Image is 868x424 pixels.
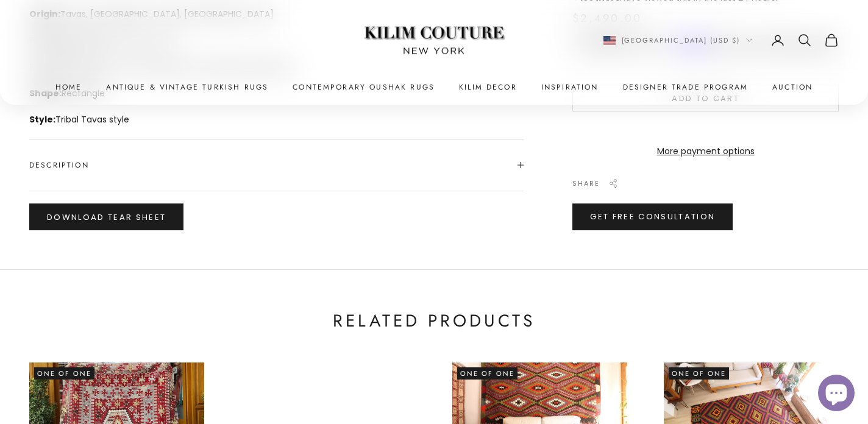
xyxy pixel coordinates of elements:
a: Get Free Consultation [572,203,733,230]
img: Logo of Kilim Couture New York [358,12,510,69]
a: Contemporary Oushak Rugs [293,81,435,93]
button: Share [572,178,618,189]
a: Designer Trade Program [623,81,749,93]
span: One of One [457,367,518,380]
button: Download Tear Sheet [29,203,183,230]
span: One of One [669,367,729,380]
nav: Primary navigation [29,81,839,93]
summary: Description [29,140,524,191]
a: Auction [772,81,813,93]
summary: Kilim Decor [459,81,517,93]
h2: Related Products [333,309,536,333]
a: Home [55,81,82,93]
span: Share [572,178,600,189]
span: One of One [34,367,94,380]
span: Description [29,159,89,171]
inbox-online-store-chat: Shopify online store chat [814,375,858,414]
strong: Style: [29,113,55,125]
button: Change country or currency [603,35,753,46]
a: Inspiration [541,81,599,93]
p: Tribal Tavas style [29,113,511,127]
a: Antique & Vintage Turkish Rugs [106,81,268,93]
img: United States [603,36,616,45]
a: More payment options [572,144,839,158]
span: [GEOGRAPHIC_DATA] (USD $) [622,35,741,46]
nav: Secondary navigation [603,33,839,48]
